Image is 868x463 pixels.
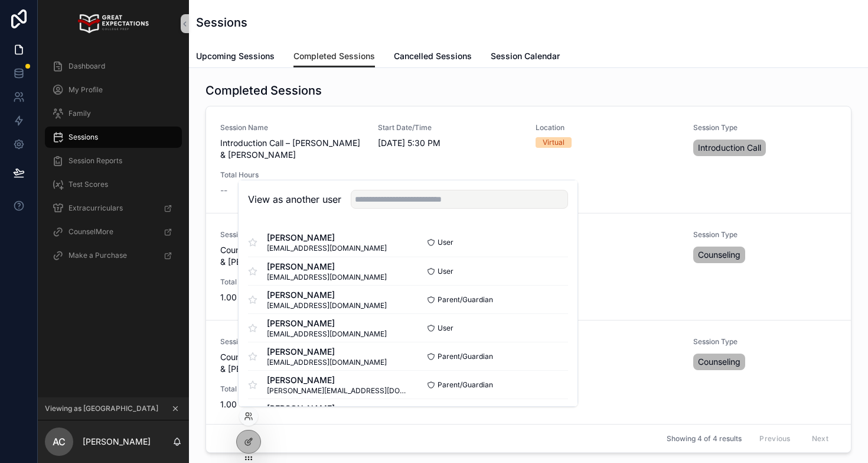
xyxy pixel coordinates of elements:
[267,289,387,301] span: [PERSON_NAME]
[68,132,98,142] span: Sessions
[667,434,742,443] span: Showing 4 of 4 results
[196,50,275,62] span: Upcoming Sessions
[438,323,453,333] span: User
[68,180,108,189] span: Test Scores
[220,351,364,375] span: Counseling – [PERSON_NAME] & [PERSON_NAME]
[536,337,679,347] span: Location
[267,318,387,329] span: [PERSON_NAME]
[378,137,521,149] span: [DATE] 5:30 PM
[267,273,387,282] span: [EMAIL_ADDRESS][DOMAIN_NAME]
[543,137,564,148] div: Virtual
[220,123,364,132] span: Session Name
[45,174,182,195] a: Test Scores
[68,85,103,95] span: My Profile
[220,244,364,268] span: Counseling – [PERSON_NAME] & [PERSON_NAME]
[220,399,364,410] span: 1.00
[220,184,227,196] span: --
[394,50,472,62] span: Cancelled Sessions
[491,50,560,62] span: Session Calendar
[267,232,387,244] span: [PERSON_NAME]
[68,156,122,166] span: Session Reports
[698,249,740,261] span: Counseling
[45,79,182,101] a: My Profile
[438,238,453,247] span: User
[220,230,364,239] span: Session Name
[491,46,560,69] a: Session Calendar
[267,244,387,253] span: [EMAIL_ADDRESS][DOMAIN_NAME]
[45,197,182,219] a: Extracurriculars
[68,251,127,260] span: Make a Purchase
[45,404,158,413] span: Viewing as [GEOGRAPHIC_DATA]
[536,123,679,132] span: Location
[378,123,521,132] span: Start Date/Time
[267,329,387,339] span: [EMAIL_ADDRESS][DOMAIN_NAME]
[267,301,387,310] span: [EMAIL_ADDRESS][DOMAIN_NAME]
[693,337,837,347] span: Session Type
[83,436,151,448] p: [PERSON_NAME]
[693,123,837,132] span: Session Type
[438,295,493,305] span: Parent/Guardian
[267,261,387,273] span: [PERSON_NAME]
[196,46,275,69] a: Upcoming Sessions
[293,46,375,68] a: Completed Sessions
[220,384,364,394] span: Total Hours
[196,14,247,31] h1: Sessions
[68,227,113,237] span: CounselMore
[78,14,148,33] img: App logo
[267,358,387,367] span: [EMAIL_ADDRESS][DOMAIN_NAME]
[536,230,679,239] span: Location
[45,150,182,171] a: Session Reports
[220,137,364,161] span: Introduction Call – [PERSON_NAME] & [PERSON_NAME]
[248,192,341,206] h2: View as another user
[394,46,472,69] a: Cancelled Sessions
[438,267,453,276] span: User
[267,386,408,396] span: [PERSON_NAME][EMAIL_ADDRESS][DOMAIN_NAME]
[220,292,364,303] span: 1.00
[438,352,493,361] span: Parent/Guardian
[438,380,493,390] span: Parent/Guardian
[45,245,182,266] a: Make a Purchase
[267,403,387,415] span: [PERSON_NAME]
[267,346,387,358] span: [PERSON_NAME]
[45,103,182,124] a: Family
[698,356,740,368] span: Counseling
[220,277,364,287] span: Total Hours
[45,221,182,242] a: CounselMore
[267,374,408,386] span: [PERSON_NAME]
[205,82,322,99] h1: Completed Sessions
[45,56,182,77] a: Dashboard
[220,170,364,180] span: Total Hours
[53,435,66,449] span: AC
[693,230,837,239] span: Session Type
[38,47,189,281] div: scrollable content
[698,142,761,154] span: Introduction Call
[68,109,91,118] span: Family
[220,337,364,347] span: Session Name
[68,61,105,71] span: Dashboard
[68,203,123,213] span: Extracurriculars
[293,50,375,62] span: Completed Sessions
[45,127,182,148] a: Sessions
